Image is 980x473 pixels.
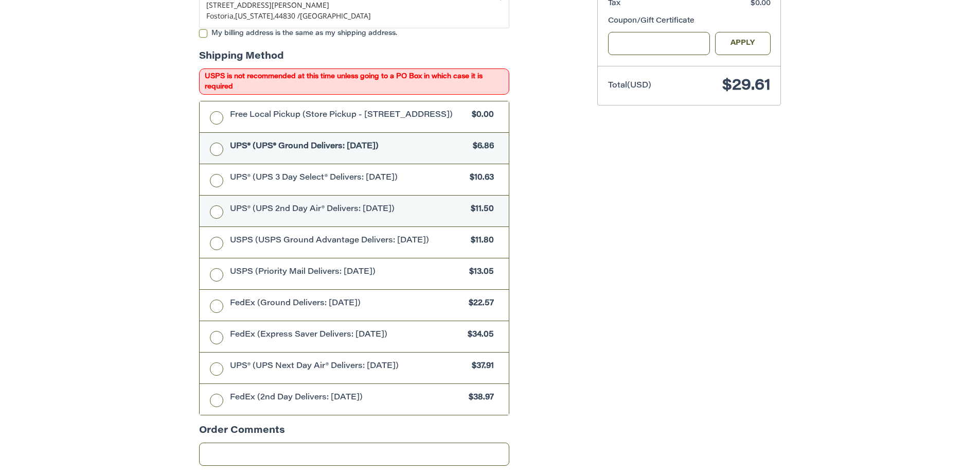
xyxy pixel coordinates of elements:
[230,141,468,153] span: UPS® (UPS® Ground Delivers: [DATE])
[230,329,463,341] span: FedEx (Express Saver Delivers: [DATE])
[199,424,285,443] legend: Order Comments
[468,141,494,153] span: $6.86
[230,392,464,404] span: FedEx (2nd Day Delivers: [DATE])
[467,110,494,121] span: $0.00
[230,298,464,310] span: FedEx (Ground Delivers: [DATE])
[230,361,467,373] span: UPS® (UPS Next Day Air® Delivers: [DATE])
[275,11,300,21] span: 44830 /
[464,267,494,278] span: $13.05
[722,78,771,94] span: $29.61
[230,267,465,278] span: USPS (Priority Mail Delivers: [DATE])
[608,82,651,90] span: Total (USD)
[199,50,284,69] legend: Shipping Method
[230,110,467,121] span: Free Local Pickup (Store Pickup - [STREET_ADDRESS])
[466,235,494,247] span: $11.80
[462,329,494,341] span: $34.05
[199,29,509,38] label: My billing address is the same as my shipping address.
[300,11,371,21] span: [GEOGRAPHIC_DATA]
[230,235,466,247] span: USPS (USPS Ground Advantage Delivers: [DATE])
[464,392,494,404] span: $38.97
[608,32,710,55] input: Gift Certificate or Coupon Code
[466,204,494,216] span: $11.50
[206,11,235,21] span: Fostoria,
[467,361,494,373] span: $37.91
[230,172,465,184] span: UPS® (UPS 3 Day Select® Delivers: [DATE])
[465,172,494,184] span: $10.63
[199,68,509,95] span: USPS is not recommended at this time unless going to a PO Box in which case it is required
[464,298,494,310] span: $22.57
[715,32,771,55] button: Apply
[235,11,275,21] span: [US_STATE],
[608,16,771,27] div: Coupon/Gift Certificate
[230,204,466,216] span: UPS® (UPS 2nd Day Air® Delivers: [DATE])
